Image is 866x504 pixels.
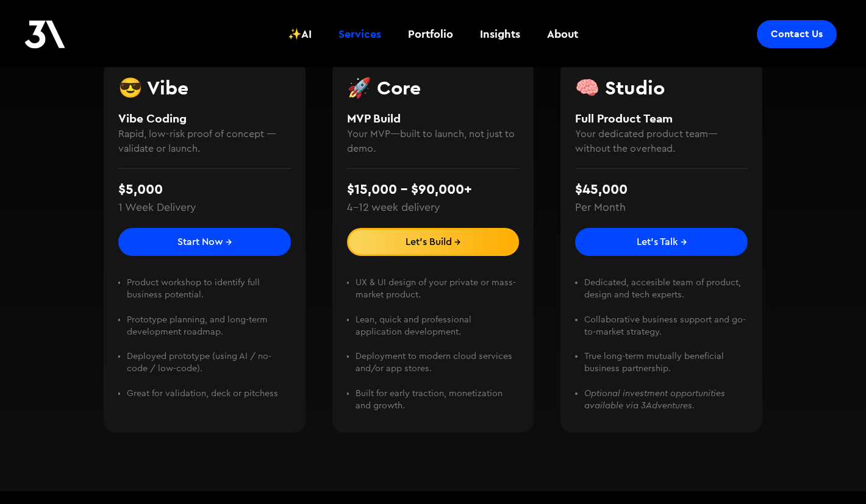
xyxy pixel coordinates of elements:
[331,12,388,57] a: Services
[547,26,578,42] div: About
[288,26,312,42] div: ✨AI
[575,228,748,256] a: Let's Talk →
[127,314,290,350] li: Prototype planning, and long-term development roadmap. ‍
[118,78,291,98] h3: 😎 Vibe
[408,26,453,42] div: Portfolio
[356,388,519,412] li: Built for early traction, monetization and growth.
[347,200,440,216] div: 4–12 week delivery
[584,277,748,313] li: Dedicated, accesible team of product, design and tech experts. ‍
[118,127,291,156] h4: Rapid, low-risk proof of concept —validate or launch.
[540,12,585,57] a: About
[127,388,290,400] li: Great for validation, deck or pitchess
[118,179,163,200] div: $5,000
[127,350,290,387] li: Deployed prototype (using AI / no-code / low-code). ‍
[356,350,519,387] li: Deployment to modern cloud services and/or app stores. ‍
[575,200,626,216] div: Per Month
[347,180,472,197] strong: $15,000 - $90,000+
[356,277,519,313] li: UX & UI design of your private or mass-market product. ‍
[575,78,748,98] h3: 🧠 Studio
[347,228,520,256] a: Let's Build →
[127,277,290,313] li: Product workshop to identify full business potential. ‍
[401,12,460,57] a: Portfolio
[347,127,520,156] h4: Your MVP—built to launch, not just to demo.
[757,20,837,48] a: Contact Us
[347,110,520,127] h4: MVP Build
[771,28,823,40] div: Contact Us
[584,389,725,410] em: Optional investment opportunities available via 3Adventures.
[118,228,291,256] a: Start Now →
[480,26,520,42] div: Insights
[338,26,381,42] div: Services
[575,110,748,127] h4: Full Product Team
[356,314,519,350] li: Lean, quick and professional application development. ‍
[281,12,319,57] a: ✨AI
[118,110,291,127] h4: Vibe Coding
[584,350,748,387] li: True long-term mutually beneficial business partnership. ‍
[575,127,748,156] h4: Your dedicated product team—without the overhead.
[584,314,748,350] li: Collaborative business support and go-to-market strategy. ‍
[473,12,528,57] a: Insights
[575,179,628,200] div: $45,000
[118,200,196,216] div: 1 Week Delivery
[347,78,520,98] h3: 🚀 Core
